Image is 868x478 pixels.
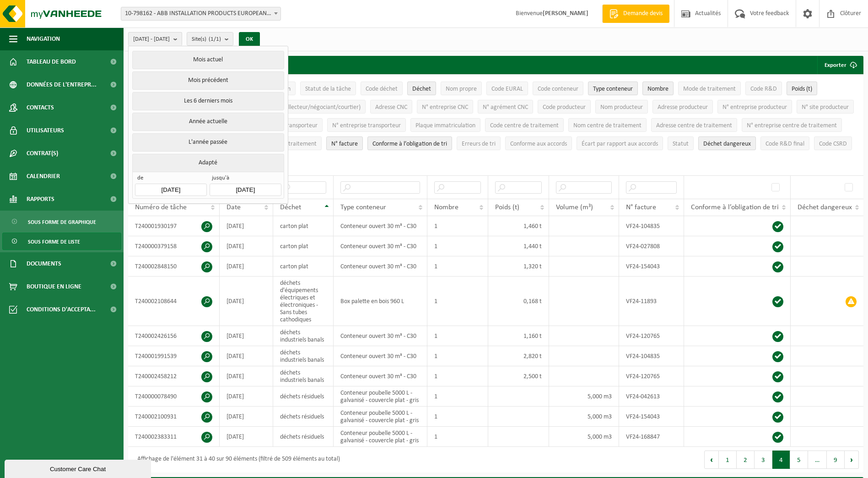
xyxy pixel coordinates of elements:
[651,118,737,132] button: Adresse centre de traitementAdresse centre de traitement: Activate to sort
[619,346,684,366] td: VF24-104835
[273,277,334,326] td: déchets d'équipements électriques et électroniques - Sans tubes cathodiques
[619,326,684,346] td: VF24-120765
[652,100,713,114] button: Adresse producteurAdresse producteur: Activate to sort
[407,81,436,95] button: DéchetDéchet: Activate to invert sorting
[128,407,220,427] td: T240002100931
[132,92,284,110] button: Les 6 derniers mois
[600,104,643,111] span: Nom producteur
[273,346,334,366] td: déchets industriels banals
[273,256,334,277] td: carton plat
[340,204,386,211] span: Type conteneur
[121,7,280,20] span: 10-798162 - ABB INSTALLATION PRODUCTS EUROPEAN CENTRE SA - HOUDENG-GOEGNIES
[132,71,284,90] button: Mois précédent
[427,277,488,326] td: 1
[273,236,334,256] td: carton plat
[491,86,523,92] span: Code EURAL
[220,256,273,277] td: [DATE]
[673,141,689,147] span: Statut
[427,366,488,386] td: 1
[366,86,398,92] span: Code déchet
[698,136,756,150] button: Déchet dangereux : Activate to sort
[619,386,684,407] td: VF24-042613
[273,427,334,447] td: déchets résiduels
[332,122,401,129] span: N° entreprise transporteur
[642,81,674,95] button: NombreNombre: Activate to sort
[334,386,428,407] td: Conteneur poubelle 5000 L - galvanisé - couvercle plat - gris
[538,86,578,92] span: Code conteneur
[556,204,593,211] span: Volume (m³)
[488,216,549,236] td: 1,460 t
[719,451,737,469] button: 1
[808,451,827,469] span: …
[128,256,220,277] td: T240002848150
[128,427,220,447] td: T240002383311
[422,104,468,111] span: N° entreprise CNC
[787,81,817,95] button: Poids (t)Poids (t): Activate to sort
[121,7,281,21] span: 10-798162 - ABB INSTALLATION PRODUCTS EUROPEAN CENTRE SA - HOUDENG-GOEGNIES
[250,100,366,114] button: Nom CNC (collecteur/négociant/courtier)Nom CNC (collecteur/négociant/courtier): Activate to sort
[619,427,684,447] td: VF24-168847
[505,136,572,150] button: Conforme aux accords : Activate to sort
[128,386,220,407] td: T240000078490
[410,118,480,132] button: Plaque immatriculationPlaque immatriculation: Activate to sort
[427,256,488,277] td: 1
[27,96,54,119] span: Contacts
[27,188,54,211] span: Rapports
[27,50,76,73] span: Tableau de bord
[2,233,121,250] a: Sous forme de liste
[135,204,187,211] span: Numéro de tâche
[27,298,96,321] span: Conditions d'accepta...
[2,213,121,230] a: Sous forme de graphique
[750,86,777,92] span: Code R&D
[488,277,549,326] td: 0,168 t
[132,133,284,152] button: L'année passée
[361,81,403,95] button: Code déchetCode déchet: Activate to sort
[220,366,273,386] td: [DATE]
[220,236,273,256] td: [DATE]
[747,122,837,129] span: N° entreprise centre de traitement
[427,346,488,366] td: 1
[656,122,732,129] span: Adresse centre de traitement
[510,141,567,147] span: Conforme aux accords
[132,51,284,69] button: Mois actuel
[220,277,273,326] td: [DATE]
[619,236,684,256] td: VF24-027808
[490,122,559,129] span: Code centre de traitement
[128,366,220,386] td: T240002458212
[457,136,501,150] button: Erreurs de triErreurs de tri: Activate to sort
[427,216,488,236] td: 1
[488,346,549,366] td: 2,820 t
[412,86,431,92] span: Déchet
[263,122,318,129] span: Adresse transporteur
[133,33,170,46] span: [DATE] - [DATE]
[427,407,488,427] td: 1
[427,326,488,346] td: 1
[621,9,665,18] span: Demande devis
[192,33,221,46] span: Site(s)
[273,326,334,346] td: déchets industriels banals
[132,154,284,172] button: Adapté
[128,326,220,346] td: T240002426156
[755,451,772,469] button: 3
[326,136,363,150] button: N° factureN° facture: Activate to sort
[375,104,407,111] span: Adresse CNC
[772,451,790,469] button: 4
[577,136,663,150] button: Écart par rapport aux accordsÉcart par rapport aux accords: Activate to sort
[334,216,428,236] td: Conteneur ouvert 30 m³ - C30
[595,100,648,114] button: Nom producteurNom producteur: Activate to sort
[549,407,619,427] td: 5,000 m3
[582,141,658,147] span: Écart par rapport aux accords
[814,136,852,150] button: Code CSRDCode CSRD: Activate to sort
[593,86,633,92] span: Type conteneur
[128,216,220,236] td: T240001930197
[5,458,153,478] iframe: chat widget
[273,386,334,407] td: déchets résiduels
[220,407,273,427] td: [DATE]
[128,346,220,366] td: T240001991539
[334,407,428,427] td: Conteneur poubelle 5000 L - galvanisé - couvercle plat - gris
[372,141,447,147] span: Conforme à l’obligation de tri
[220,386,273,407] td: [DATE]
[488,326,549,346] td: 1,160 t
[210,174,281,184] span: jusqu'à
